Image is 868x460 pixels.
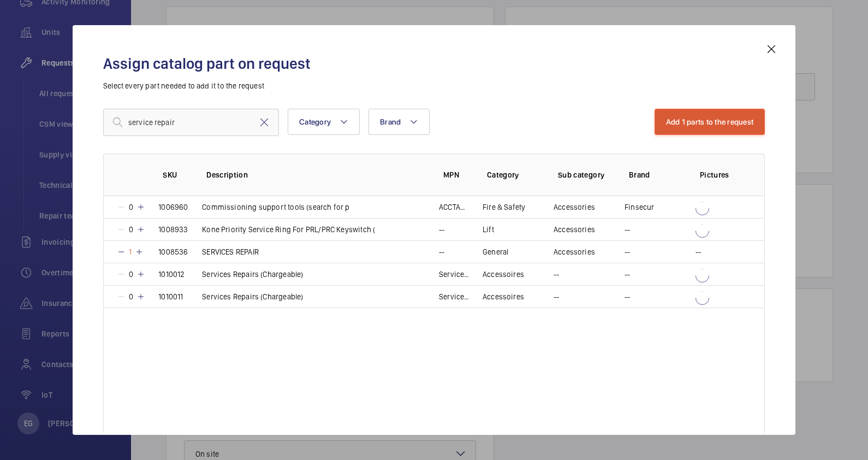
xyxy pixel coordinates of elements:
[655,109,765,135] button: Add 1 parts to the request
[695,246,701,257] p: --
[554,224,595,235] p: Accessories
[103,109,279,136] input: Find a part
[439,224,444,235] p: --
[202,269,303,280] p: Services Repairs (Chargeable)
[158,202,188,213] p: 1006960
[554,269,559,280] p: --
[163,169,189,180] p: SKU
[288,109,360,135] button: Category
[158,224,188,235] p: 1008933
[202,224,375,235] p: Kone Priority Service Ring For PRL/PRC Keyswitch (
[558,169,611,180] p: Sub category
[625,202,654,213] p: Finsecur
[483,246,508,257] p: General
[439,291,469,302] p: Services Repairs (Chargeable)
[299,117,331,126] span: Category
[158,291,183,302] p: 1010011
[483,224,494,235] p: Lift
[202,202,349,213] p: Commissioning support tools (search for p
[158,269,185,280] p: 1010012
[126,291,136,302] p: 0
[554,291,559,302] p: --
[625,246,630,257] p: --
[126,269,136,280] p: 0
[483,202,525,213] p: Fire & Safety
[103,80,765,91] p: Select every part needed to add it to the request
[126,246,135,257] p: 1
[103,54,765,74] h2: Assign catalog part on request
[158,246,188,257] p: 1008536
[439,202,469,213] p: ACCTA002
[126,202,136,213] p: 0
[380,117,401,126] span: Brand
[554,246,595,257] p: Accessories
[206,169,426,180] p: Description
[126,224,136,235] p: 0
[202,291,303,302] p: Services Repairs (Chargeable)
[629,169,682,180] p: Brand
[443,169,469,180] p: MPN
[625,269,630,280] p: --
[202,246,259,257] p: SERVICES REPAIR
[625,291,630,302] p: --
[368,109,430,135] button: Brand
[483,269,524,280] p: Accessoires
[487,169,540,180] p: Category
[483,291,524,302] p: Accessoires
[625,224,630,235] p: --
[439,269,469,280] p: Services Repairs (Chargeable)
[700,169,742,180] p: Pictures
[554,202,595,213] p: Accessories
[439,246,444,257] p: --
